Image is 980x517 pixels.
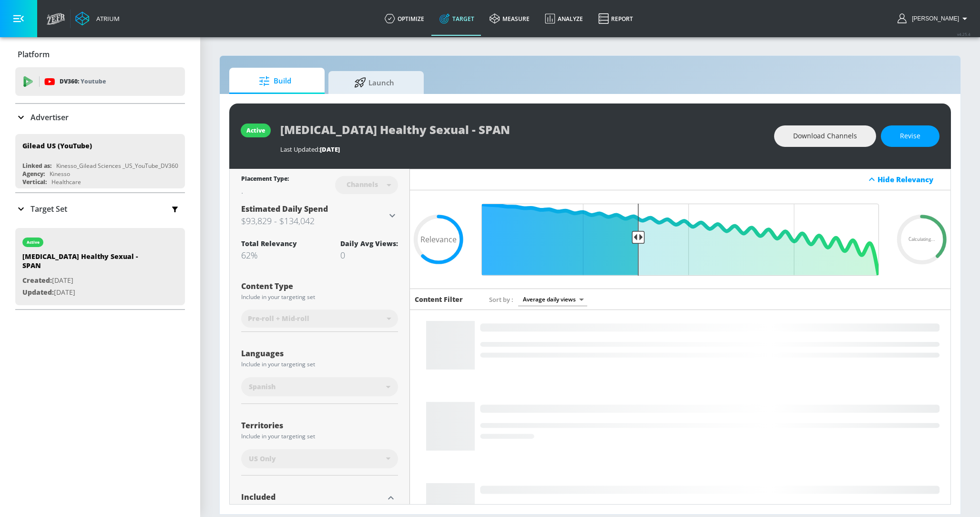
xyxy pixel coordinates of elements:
[909,237,935,242] span: Calculating...
[15,134,185,188] div: Gilead US (YouTube)Linked as:Kinesso_Gilead Sciences _US_YouTube_DV360Agency:KinessoVertical:Heal...
[338,71,410,94] span: Launch
[18,49,50,60] p: Platform
[489,295,513,304] span: Sort by
[477,204,884,276] input: Final Threshold
[241,449,398,468] div: US Only
[22,252,156,275] div: [MEDICAL_DATA] Healthy Sexual - SPAN
[340,249,398,261] div: 0
[415,295,463,304] h6: Content Filter
[241,362,398,367] div: Include in your targeting set
[15,104,185,131] div: Advertiser
[241,377,398,396] div: Spanish
[248,314,309,323] span: Pre-roll + Mid-roll
[793,130,857,142] span: Download Channels
[342,180,383,188] div: Channels
[537,1,591,36] a: Analyze
[898,13,970,24] button: [PERSON_NAME]
[15,41,185,68] div: Platform
[241,294,398,300] div: Include in your targeting set
[518,293,587,306] div: Average daily views
[241,175,289,185] div: Placement Type:
[591,1,641,36] a: Report
[239,70,311,93] span: Build
[241,214,387,227] h3: $93,829 - $134,042
[410,169,950,190] div: Hide Relevancy
[22,276,52,285] span: Created:
[75,11,120,26] a: Atrium
[241,249,297,261] div: 62%
[957,31,970,37] span: v 4.25.4
[81,76,106,86] p: Youtube
[60,76,106,87] p: DV360:
[27,240,40,245] div: active
[878,175,945,184] div: Hide Relevancy
[15,67,185,96] div: DV360: Youtube
[420,236,457,243] span: Relevance
[241,239,297,248] div: Total Relevancy
[241,282,398,290] div: Content Type
[900,130,920,142] span: Revise
[22,170,45,178] div: Agency:
[340,239,398,248] div: Daily Avg Views:
[482,1,537,36] a: measure
[249,382,276,392] span: Spanish
[22,162,51,170] div: Linked as:
[15,228,185,305] div: active[MEDICAL_DATA] Healthy Sexual - SPANCreated:[DATE]Updated:[DATE]
[50,170,70,178] div: Kinesso
[881,125,939,147] button: Revise
[774,125,876,147] button: Download Channels
[56,162,178,170] div: Kinesso_Gilead Sciences _US_YouTube_DV360
[241,434,398,439] div: Include in your targeting set
[432,1,482,36] a: Target
[246,126,265,134] div: active
[92,14,120,23] div: Atrium
[22,288,54,297] span: Updated:
[320,145,340,154] span: [DATE]
[241,493,384,501] div: Included
[241,204,398,227] div: Estimated Daily Spend$93,829 - $134,042
[51,178,81,186] div: Healthcare
[908,15,959,22] span: login as: veronica.hernandez@zefr.com
[241,204,328,214] span: Estimated Daily Spend
[241,350,398,357] div: Languages
[377,1,432,36] a: optimize
[22,178,47,186] div: Vertical:
[31,204,67,214] p: Target Set
[31,112,69,123] p: Advertiser
[241,422,398,429] div: Territories
[22,141,92,150] div: Gilead US (YouTube)
[280,145,765,154] div: Last Updated:
[22,275,156,287] p: [DATE]
[249,454,276,464] span: US Only
[15,193,185,225] div: Target Set
[22,287,156,299] p: [DATE]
